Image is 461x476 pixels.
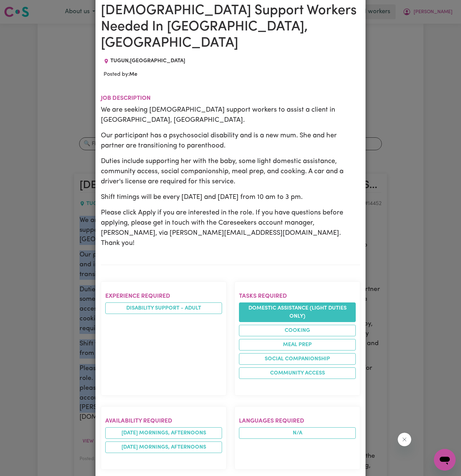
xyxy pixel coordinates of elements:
[239,353,356,365] li: Social companionship
[101,95,360,102] h2: Job description
[101,131,360,151] p: Our participant has a psychosocial disability and is a new mum. She and her partner are transitio...
[239,417,356,425] h2: Languages required
[239,325,356,336] li: Cooking
[105,417,222,425] h2: Availability required
[239,427,356,439] span: N/A
[101,3,360,51] h1: [DEMOGRAPHIC_DATA] Support Workers Needed In [GEOGRAPHIC_DATA], [GEOGRAPHIC_DATA]
[434,449,456,471] iframe: Button to launch messaging window
[105,441,222,453] li: [DATE] mornings, afternoons
[105,302,222,314] li: Disability support - Adult
[105,293,222,300] h2: Experience required
[129,72,137,77] b: Me
[101,156,360,187] p: Duties include supporting her with the baby, some light domestic assistance, community access, so...
[110,58,185,64] span: TUGUN , [GEOGRAPHIC_DATA]
[239,302,356,322] li: Domestic assistance (light duties only)
[101,57,188,65] div: Job location: TUGUN, Queensland
[239,293,356,300] h2: Tasks required
[398,433,411,446] iframe: Close message
[105,427,222,439] li: [DATE] mornings, afternoons
[101,192,360,202] p: Shift timings will be every [DATE] and [DATE] from 10 am to 3 pm.
[101,208,360,248] p: Please click Apply if you are interested in the role. If you have questions before applying, plea...
[104,72,137,77] span: Posted by:
[4,5,41,10] span: Need any help?
[239,339,356,350] li: Meal prep
[101,105,360,125] p: We are seeking [DEMOGRAPHIC_DATA] support workers to assist a client in [GEOGRAPHIC_DATA], [GEOGR...
[239,367,356,379] li: Community access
